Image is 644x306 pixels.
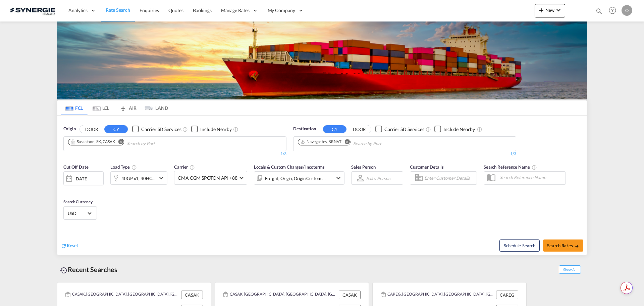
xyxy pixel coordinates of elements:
md-chips-wrap: Chips container. Use arrow keys to select chips. [297,137,420,149]
div: O [622,5,632,16]
div: CASAK [339,291,361,299]
div: [DATE] [63,171,104,185]
md-chips-wrap: Chips container. Use arrow keys to select chips. [67,137,193,149]
button: Remove [340,139,350,146]
button: DOOR [347,125,371,133]
button: icon-plus 400-fgNewicon-chevron-down [535,4,565,17]
div: Press delete to remove this chip. [300,139,343,145]
input: Search Reference Name [496,172,566,182]
span: Search Rates [547,243,579,248]
div: CASAK [181,291,203,299]
div: 1/3 [63,151,286,157]
span: My Company [268,7,295,14]
md-icon: icon-chevron-down [157,174,165,182]
button: Note: By default Schedule search will only considerorigin ports, destination ports and cut off da... [499,239,540,252]
div: CASAK, Saskatoon, SK, Canada, North America, Americas [223,291,337,299]
span: Manage Rates [221,7,250,14]
md-icon: icon-refresh [61,243,67,249]
div: Include Nearby [443,126,475,133]
md-icon: icon-backup-restore [60,266,68,274]
div: Freight Origin Origin Custom Destination Destination Custom Factory Stuffing [265,174,326,183]
div: Carrier SD Services [384,126,424,133]
md-icon: icon-chevron-down [554,6,562,14]
span: Sales Person [351,164,376,170]
md-icon: icon-arrow-right [575,244,579,249]
div: Navegantes, BRNVT [300,139,341,145]
div: Include Nearby [200,126,232,133]
span: Search Currency [63,199,93,204]
span: Search Reference Name [484,164,537,170]
md-icon: Unchecked: Search for CY (Container Yard) services for all selected carriers.Checked : Search for... [426,127,431,132]
span: Origin [63,126,75,132]
div: Carrier SD Services [141,126,181,133]
div: 40GP x1 40HC x1icon-chevron-down [110,171,167,185]
span: Customer Details [410,164,444,170]
md-datepicker: Select [63,185,68,194]
div: 1/3 [293,151,516,157]
div: Saskatoon, SK, CASAK [70,139,115,145]
div: CAREG [496,291,518,299]
button: DOOR [80,125,103,133]
span: Help [607,5,618,16]
md-tab-item: LAND [141,100,168,115]
span: Carrier [174,164,195,170]
div: Recent Searches [57,262,120,277]
md-icon: Your search will be saved by the below given name [532,165,537,170]
div: Help [607,5,622,17]
md-icon: icon-chevron-down [334,174,342,182]
md-icon: The selected Trucker/Carrierwill be displayed in the rate results If the rates are from another f... [190,165,195,170]
md-checkbox: Checkbox No Ink [375,126,424,133]
span: Enquiries [140,7,159,13]
span: Cut Off Date [63,164,89,170]
md-icon: Unchecked: Ignores neighbouring ports when fetching rates.Checked : Includes neighbouring ports w... [233,127,238,132]
md-checkbox: Checkbox No Ink [434,126,475,133]
div: icon-magnify [595,7,603,17]
div: icon-refreshReset [61,242,78,250]
span: USD [68,210,87,216]
md-select: Select Currency: $ USDUnited States Dollar [67,208,93,218]
md-icon: icon-information-outline [131,165,137,170]
span: Show All [559,265,581,274]
span: Load Type [110,164,137,170]
span: Bookings [193,7,212,13]
md-icon: icon-airplane [119,104,127,109]
button: CY [323,125,346,133]
input: Chips input. [353,138,417,149]
span: / Incoterms [303,164,325,170]
md-icon: Unchecked: Ignores neighbouring ports when fetching rates.Checked : Includes neighbouring ports w... [477,127,482,132]
img: 1f56c880d42311ef80fc7dca854c8e59.png [10,3,55,18]
span: Destination [293,126,316,132]
md-pagination-wrapper: Use the left and right arrow keys to navigate between tabs [61,100,168,115]
span: New [537,7,562,13]
md-tab-item: FCL [61,100,88,115]
input: Enter Customer Details [424,173,475,183]
md-tab-item: LCL [88,100,114,115]
img: LCL+%26+FCL+BACKGROUND.png [57,21,587,99]
button: Remove [114,139,124,146]
span: Reset [67,243,78,248]
md-checkbox: Checkbox No Ink [191,126,232,133]
div: 40GP x1 40HC x1 [121,174,156,183]
button: CY [104,125,128,133]
span: Quotes [168,7,183,13]
input: Chips input. [127,138,191,149]
span: Rate Search [106,7,130,13]
div: Press delete to remove this chip. [70,139,116,145]
span: Locals & Custom Charges [254,164,325,170]
div: [DATE] [74,176,88,182]
md-checkbox: Checkbox No Ink [132,126,181,133]
md-icon: icon-magnify [595,7,603,15]
md-icon: icon-plus 400-fg [537,6,545,14]
div: CAREG, Regina, SK, Canada, North America, Americas [381,291,494,299]
span: CMA CGM SPOTON API +88 [178,175,237,181]
div: CASAK, Saskatoon, SK, Canada, North America, Americas [65,291,179,299]
button: Search Ratesicon-arrow-right [543,239,583,252]
md-tab-item: AIR [114,100,141,115]
span: Analytics [68,7,88,14]
div: OriginDOOR CY Checkbox No InkUnchecked: Search for CY (Container Yard) services for all selected ... [57,116,587,255]
md-select: Sales Person [366,173,391,183]
div: Freight Origin Origin Custom Destination Destination Custom Factory Stuffingicon-chevron-down [254,171,344,185]
md-icon: Unchecked: Search for CY (Container Yard) services for all selected carriers.Checked : Search for... [182,127,188,132]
